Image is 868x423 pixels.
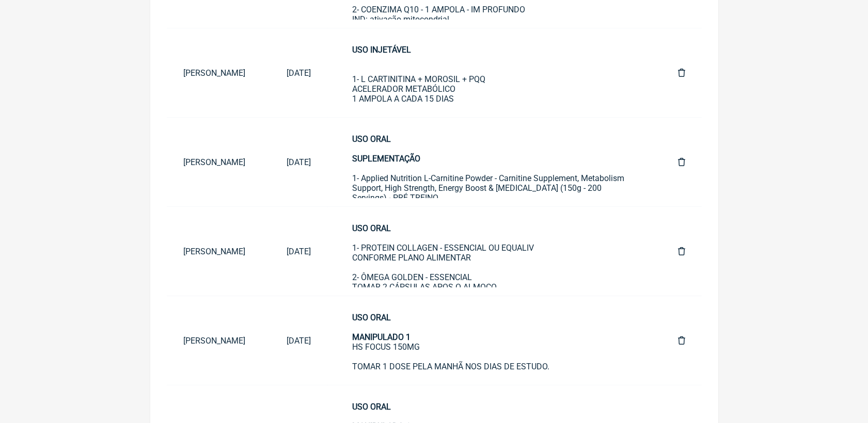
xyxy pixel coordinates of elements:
[167,238,270,265] a: [PERSON_NAME]
[270,238,327,265] a: [DATE]
[167,149,270,175] a: [PERSON_NAME]
[270,328,327,354] a: [DATE]
[167,60,270,86] a: [PERSON_NAME]
[352,313,411,342] strong: USO ORAL MANIPULADO 1
[352,134,420,164] strong: USO ORAL SUPLEMENTAÇÃO
[336,126,653,198] a: USO ORALSUPLEMENTAÇÃO1- Applied Nutrition L-Carnitine Powder - Carnitine Supplement, Metabolism S...
[352,223,391,233] strong: USO ORAL
[352,313,637,391] div: HS FOCUS 150MG TOMAR 1 DOSE PELA MANHÃ NOS DIAS DE ESTUDO.
[336,37,653,109] a: USO INJETÁVEL1- L CARTINITINA + MOROSIL + PQQACELERADOR METABÓLICO1 AMPOLA A CADA 15 DIAS
[336,304,653,377] a: USO ORALMANIPULADO 1HS FOCUS 150MGTOMAR 1 DOSE PELA MANHÃ NOS DIAS DE ESTUDO.MANIPULADO 2Prosleep...
[270,149,327,175] a: [DATE]
[167,328,270,354] a: [PERSON_NAME]
[352,45,411,55] strong: USO INJETÁVEL
[270,60,327,86] a: [DATE]
[352,134,637,281] div: 1- Applied Nutrition L-Carnitine Powder - Carnitine Supplement, Metabolism Support, High Strength...
[352,223,637,302] div: 1- PROTEIN COLLAGEN - ESSENCIAL OU EQUALIV CONFORME PLANO ALIMENTAR 2- ÔMEGA GOLDEN - ESSENCIAL T...
[352,45,637,172] div: 1- L CARTINITINA + MOROSIL + PQQ ACELERADOR METABÓLICO 1 AMPOLA A CADA 15 DIAS
[352,402,391,421] strong: USO ORAL
[336,215,653,287] a: USO ORAL1- PROTEIN COLLAGEN - ESSENCIAL OU EQUALIVCONFORME PLANO ALIMENTAR2- ÔMEGA GOLDEN - ESSEN...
